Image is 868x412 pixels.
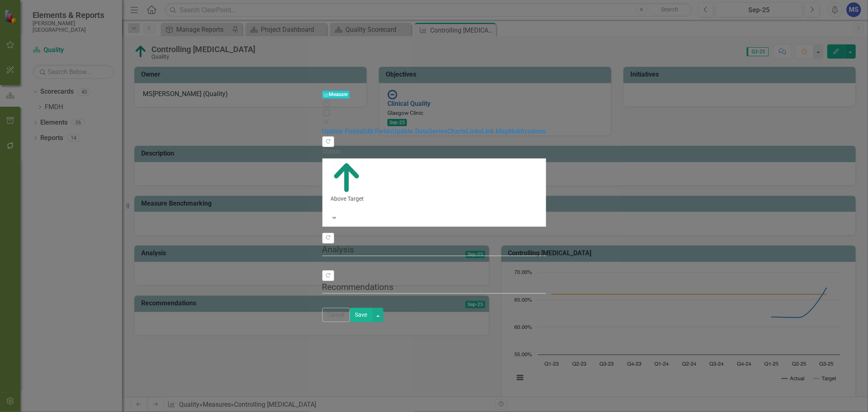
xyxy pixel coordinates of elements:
a: Links [467,127,482,135]
button: Cancel [322,308,350,322]
a: Link Map [482,127,509,135]
legend: Analysis [322,243,546,256]
a: Update Data [393,127,429,135]
span: Measure [322,91,350,99]
a: Edit Fields [363,127,393,135]
a: Charts [448,127,467,135]
button: Save [350,308,373,322]
legend: Recommendations [322,281,546,294]
a: Update Fields [322,127,363,135]
div: Above Target [331,195,538,203]
a: Series [429,127,448,135]
label: Status [322,147,546,156]
a: Notifications [509,127,546,135]
img: Above Target [331,162,363,195]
